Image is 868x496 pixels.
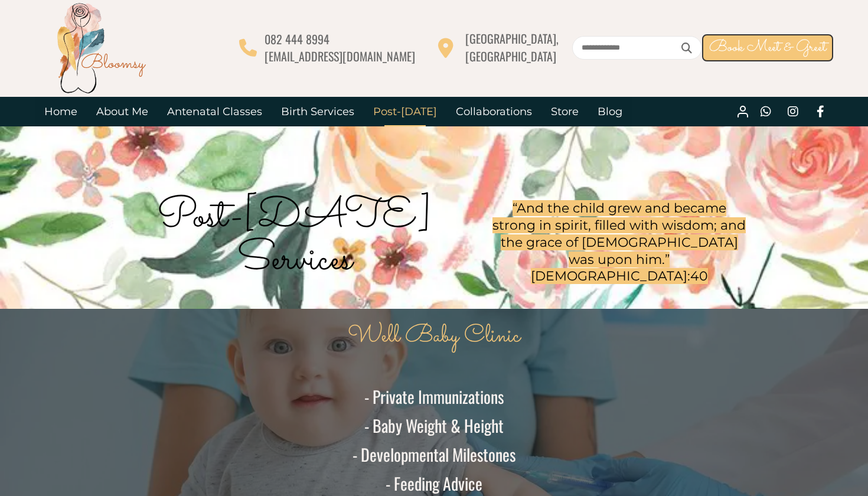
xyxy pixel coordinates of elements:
[364,97,446,126] a: Post-[DATE]
[157,187,432,291] span: Post-[DATE] Services
[348,318,520,354] span: Well Baby Clinic
[541,97,588,126] a: Store
[35,97,87,126] a: Home
[265,30,329,48] span: 082 444 8994
[465,30,559,47] span: [GEOGRAPHIC_DATA],
[446,97,541,126] a: Collaborations
[353,442,515,466] span: - Developmental Milestones
[588,97,632,126] a: Blog
[386,471,482,495] span: - Feeding Advice
[364,384,504,409] span: - Private Immunizations
[702,34,833,61] a: Book Meet & Greet
[531,268,708,284] span: [DEMOGRAPHIC_DATA]:40
[364,413,504,438] span: - Baby Weight & Height
[158,97,272,126] a: Antenatal Classes
[265,47,415,65] span: [EMAIL_ADDRESS][DOMAIN_NAME]
[492,200,746,267] span: “And the child grew and became strong in spirit, filled with wisdom; and the grace of [DEMOGRAPHI...
[87,97,158,126] a: About Me
[465,47,556,65] span: [GEOGRAPHIC_DATA]
[272,97,364,126] a: Birth Services
[709,36,826,59] span: Book Meet & Greet
[54,1,148,95] img: Bloomsy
